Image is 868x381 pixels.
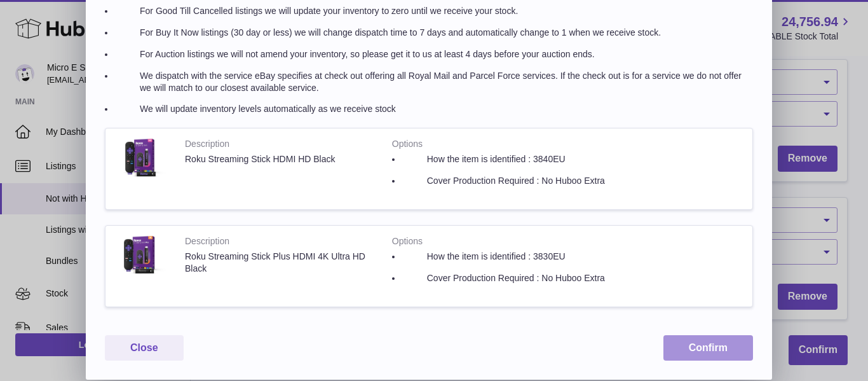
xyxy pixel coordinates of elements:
strong: Description [185,235,373,251]
td: Roku Streaming Stick HDMI HD Black [175,128,383,209]
strong: Description [185,138,373,153]
li: How the item is identified : 3840EU [402,153,627,165]
img: $_57.JPG [115,235,166,275]
strong: Options [392,138,627,153]
button: Confirm [663,335,753,361]
li: Cover Production Required : No Huboo Extra [402,272,627,284]
li: For Good Till Cancelled listings we will update your inventory to zero until we receive your stock. [114,5,753,17]
strong: Options [392,235,627,251]
td: Roku Streaming Stick Plus HDMI 4K Ultra HD Black [175,226,383,307]
li: How the item is identified : 3830EU [402,251,627,263]
li: For Auction listings we will not amend your inventory, so please get it to us at least 4 days bef... [114,48,753,60]
li: Cover Production Required : No Huboo Extra [402,175,627,187]
img: $_57.JPG [115,138,166,177]
li: We will update inventory levels automatically as we receive stock [114,103,753,115]
li: For Buy It Now listings (30 day or less) we will change dispatch time to 7 days and automatically... [114,27,753,39]
li: We dispatch with the service eBay specifies at check out offering all Royal Mail and Parcel Force... [114,70,753,94]
button: Close [105,335,184,361]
